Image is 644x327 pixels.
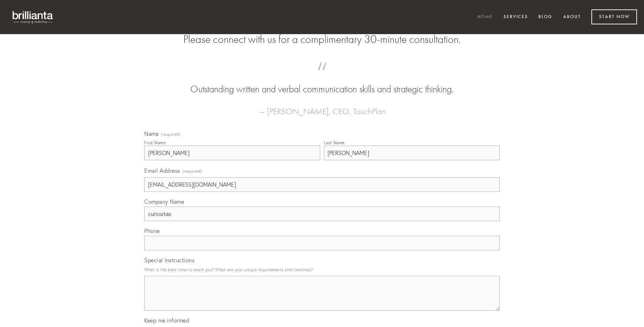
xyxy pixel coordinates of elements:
[144,198,184,205] span: Company Name
[183,166,202,176] span: (required)
[144,140,166,145] div: First Name
[144,265,500,274] p: What is the best time to reach you? What are your unique requirements and timelines?
[144,130,159,137] span: Name
[559,11,585,23] a: About
[161,132,181,137] span: (required)
[591,9,637,24] a: Start Now
[144,167,180,174] span: Email Address
[155,69,489,96] blockquote: Outstanding written and verbal communication skills and strategic thinking.
[155,96,489,118] figcaption: — [PERSON_NAME], CEO, TouchPlan
[7,7,59,27] img: brillianta - research, strategy, marketing
[499,11,532,23] a: Services
[144,33,500,46] h2: Please connect with us for a complimentary 30-minute consultation.
[144,317,189,324] span: Keep me informed
[324,140,345,145] div: Last Name
[144,227,160,234] span: Phone
[155,69,489,83] span: “
[534,11,557,23] a: Blog
[144,257,194,264] span: Special Instructions
[473,11,497,23] a: Home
